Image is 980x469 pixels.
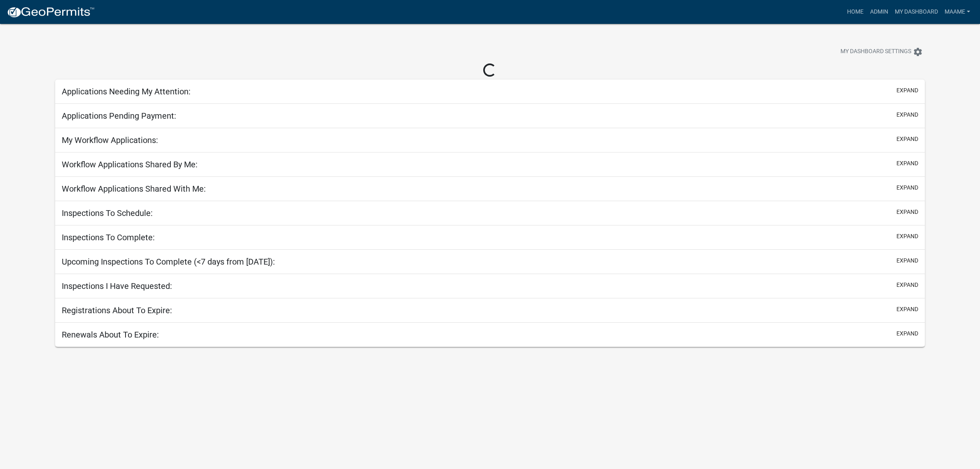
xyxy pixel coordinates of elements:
h5: Workflow Applications Shared By Me: [62,159,198,169]
span: My Dashboard Settings [840,47,911,57]
i: settings [913,47,923,57]
button: My Dashboard Settingssettings [834,44,929,60]
button: expand [896,159,918,168]
h5: Workflow Applications Shared With Me: [62,184,206,194]
button: expand [896,329,918,338]
h5: Inspections To Complete: [62,232,155,242]
button: expand [896,86,918,95]
h5: Inspections I Have Requested: [62,281,172,291]
button: expand [896,232,918,241]
a: My Dashboard [892,4,941,20]
button: expand [896,135,918,143]
h5: Applications Needing My Attention: [62,87,191,96]
button: expand [896,208,918,216]
button: expand [896,281,918,289]
button: expand [896,110,918,119]
h5: My Workflow Applications: [62,135,158,145]
a: Admin [867,4,892,20]
h5: Inspections To Schedule: [62,208,153,218]
button: expand [896,305,918,314]
a: Maame [941,4,973,20]
h5: Applications Pending Payment: [62,111,176,121]
button: expand [896,256,918,265]
button: expand [896,183,918,192]
h5: Upcoming Inspections To Complete (<7 days from [DATE]): [62,257,275,267]
a: Home [844,4,867,20]
h5: Renewals About To Expire: [62,330,159,340]
h5: Registrations About To Expire: [62,305,172,315]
